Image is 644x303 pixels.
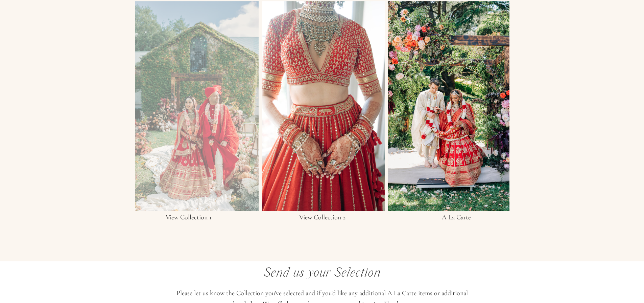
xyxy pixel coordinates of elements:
h1: Send us your Selection [249,266,395,280]
a: View Collection 2 [284,214,360,224]
h3: A La Carte [426,214,487,224]
h3: View Collection 1 [148,214,230,224]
